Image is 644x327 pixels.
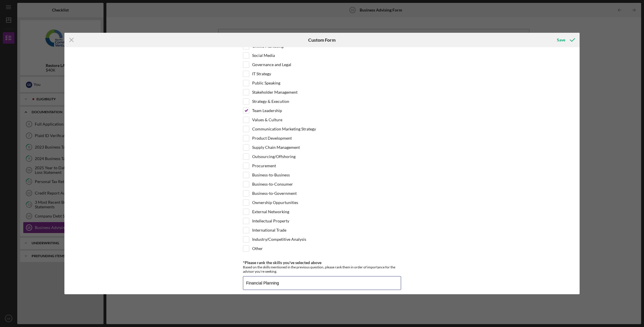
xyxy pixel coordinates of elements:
label: Values & Culture [252,117,282,123]
label: External Networking [252,209,289,215]
label: *Please rank the skills you've selected above [243,260,321,265]
label: IT Strategy [252,71,271,77]
div: Save [557,34,565,46]
label: Business-to-Government [252,191,297,196]
label: Strategy & Execution [252,99,289,104]
label: Social Media [252,53,275,58]
h6: Custom Form [308,37,336,43]
label: Intellectual Property [252,218,289,224]
label: Communication Marketing Strategy [252,126,316,132]
label: Industry/Competitive Analysis [252,236,306,242]
label: Public Speaking [252,80,280,86]
label: Business-to-Business [252,172,290,178]
label: Procurement [252,163,276,169]
label: Outsourcing/Offshoring [252,154,296,159]
label: Other [252,246,263,251]
div: Based on the skills mentioned in the previous question, please rank them in order of importance f... [243,265,401,274]
label: Supply Chain Management [252,145,300,150]
label: Product Development [252,135,292,141]
label: Governance and Legal [252,62,291,68]
label: Business-to-Consumer [252,181,293,187]
label: International Trade [252,227,286,233]
button: Save [551,34,580,46]
label: Team Leadership [252,108,282,114]
label: Stakeholder Management [252,89,298,95]
label: Ownership Oppurtunities [252,200,298,205]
